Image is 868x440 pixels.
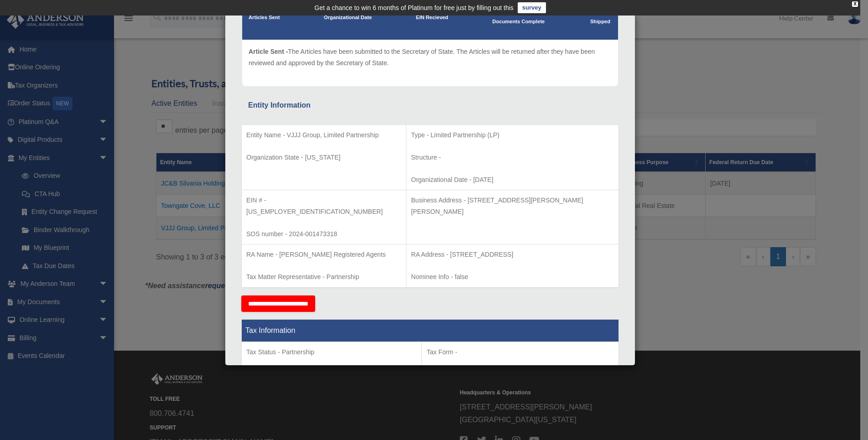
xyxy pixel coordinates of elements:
[246,271,401,283] p: Tax Matter Representative - Partnership
[248,99,612,112] div: Entity Information
[314,2,514,13] div: Get a chance to win 6 months of Platinum for free just by filling out this
[242,342,422,409] td: Tax Period Type - Fiscal
[324,13,372,22] p: Organizational Date
[411,271,614,283] p: Nominee Info - false
[411,174,614,186] p: Organizational Date - [DATE]
[246,129,401,141] p: Entity Name - VJJJ Group, Limited Partnership
[852,1,858,7] div: close
[249,46,612,68] p: The Articles have been submitted to the Secretary of State. The Articles will be returned after t...
[246,152,401,163] p: Organization State - [US_STATE]
[416,13,448,22] p: EIN Recieved
[246,347,417,358] p: Tax Status - Partnership
[246,195,401,217] p: EIN # - [US_EMPLOYER_IDENTIFICATION_NUMBER]
[242,319,619,342] th: Tax Information
[411,249,614,260] p: RA Address - [STREET_ADDRESS]
[411,152,614,163] p: Structure -
[518,2,546,13] a: survey
[249,13,280,22] p: Articles Sent
[426,347,614,358] p: Tax Form -
[249,48,288,55] span: Article Sent -
[492,17,545,26] p: Documents Complete
[246,228,401,240] p: SOS number - 2024-001473318
[411,195,614,217] p: Business Address - [STREET_ADDRESS][PERSON_NAME][PERSON_NAME]
[589,17,612,26] p: Shipped
[246,249,401,260] p: RA Name - [PERSON_NAME] Registered Agents
[411,129,614,141] p: Type - Limited Partnership (LP)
